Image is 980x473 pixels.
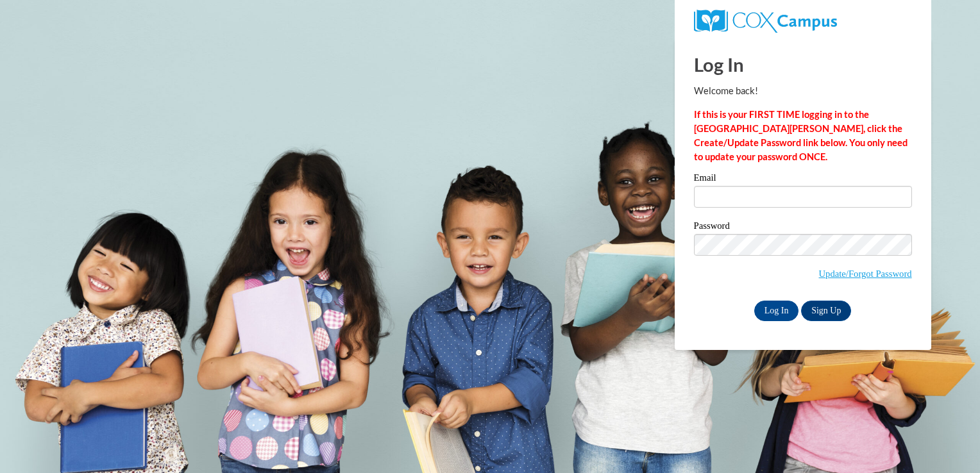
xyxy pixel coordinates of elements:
strong: If this is your FIRST TIME logging in to the [GEOGRAPHIC_DATA][PERSON_NAME], click the Create/Upd... [694,109,908,162]
a: Update/Forgot Password [819,269,912,279]
a: COX Campus [694,15,837,26]
a: Sign Up [801,301,851,321]
label: Password [694,221,912,234]
h1: Log In [694,51,912,78]
img: COX Campus [694,10,837,33]
p: Welcome back! [694,84,912,98]
label: Email [694,173,912,186]
input: Log In [754,301,799,321]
